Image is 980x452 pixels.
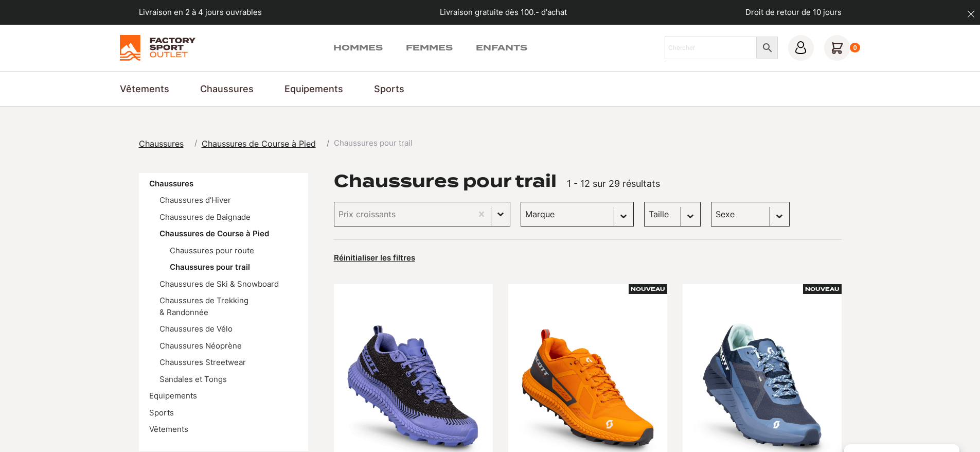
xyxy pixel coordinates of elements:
p: Livraison en 2 à 4 jours ouvrables [139,7,262,19]
a: Chaussures [149,179,193,188]
a: Equipements [284,82,343,96]
span: 1 - 12 sur 29 résultats [567,178,660,189]
button: Basculer la liste [491,202,510,226]
a: Vêtements [149,424,188,434]
a: Chaussures [139,137,190,150]
button: Effacer [472,202,491,226]
a: Chaussures de Trekking & Randonnée [159,295,248,317]
button: Réinitialiser les filtres [334,253,415,263]
a: Chaussures pour trail [170,262,250,272]
a: Sandales et Tongs [159,374,227,384]
span: Chaussures pour trail [334,137,413,149]
a: Equipements [149,391,197,401]
a: Chaussures d'Hiver [159,195,231,205]
a: Chaussures pour route [170,246,254,255]
a: Sports [149,408,174,418]
nav: breadcrumbs [139,137,413,150]
a: Chaussures de Course à Pied [159,229,269,238]
span: Chaussures de Course à Pied [202,138,316,149]
input: Chercher [665,37,757,59]
a: Chaussures de Ski & Snowboard [159,279,279,289]
a: Chaussures Néoprène [159,341,242,351]
h1: Chaussures pour trail [334,173,557,189]
img: Factory Sport Outlet [120,35,195,61]
span: Chaussures [139,138,184,149]
a: Enfants [476,42,527,54]
button: dismiss [962,5,980,23]
a: Chaussures Streetwear [159,357,246,367]
a: Chaussures de Vélo [159,324,233,334]
a: Sports [374,82,404,96]
div: 0 [850,43,861,53]
a: Chaussures [200,82,254,96]
a: Femmes [406,42,453,54]
a: Chaussures de Baignade [159,212,251,222]
a: Vêtements [120,82,169,96]
p: Livraison gratuite dès 100.- d'achat [440,7,567,19]
a: Chaussures de Course à Pied [202,137,322,150]
a: Hommes [333,42,383,54]
p: Droit de retour de 10 jours [745,7,842,19]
